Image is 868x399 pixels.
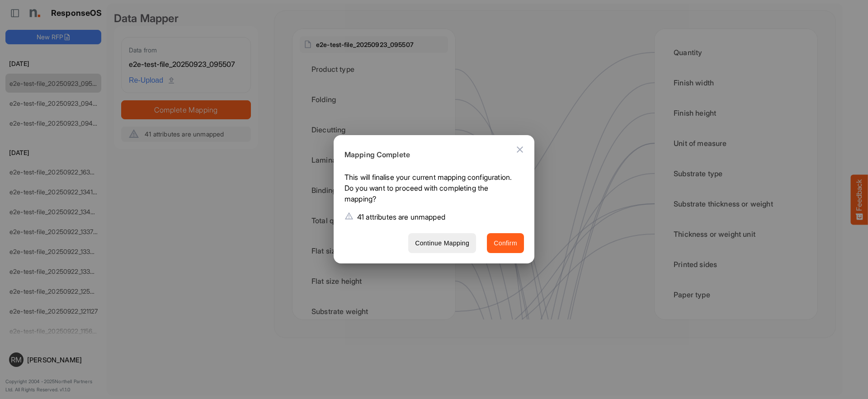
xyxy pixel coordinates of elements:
[487,233,524,253] button: Confirm
[344,149,517,161] h6: Mapping Complete
[357,211,445,222] p: 41 attributes are unmapped
[415,238,469,249] span: Continue Mapping
[494,238,517,249] span: Confirm
[408,233,476,253] button: Continue Mapping
[344,172,517,208] p: This will finalise your current mapping configuration. Do you want to proceed with completing the...
[509,139,531,160] button: Close dialog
